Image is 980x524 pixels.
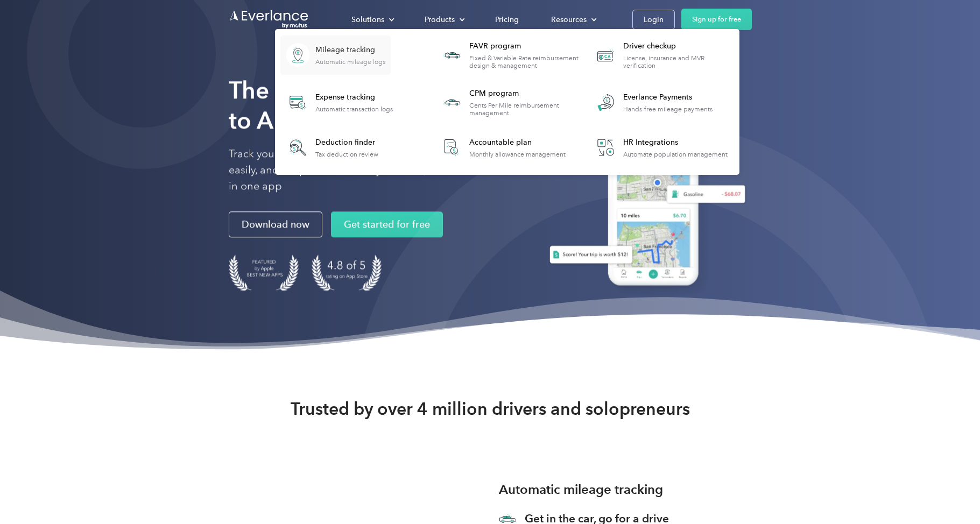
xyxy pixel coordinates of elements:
a: Download now [229,211,322,237]
div: Automatic transaction logs [315,105,393,113]
a: HR IntegrationsAutomate population management [588,130,733,165]
strong: The Mileage Tracking App to Automate Your Logs [229,76,514,134]
div: Resources [540,10,605,29]
div: Everlance Payments [623,92,713,103]
div: Driver checkup [623,41,734,52]
div: Resources [551,13,587,26]
a: Sign up for free [681,9,752,30]
div: Solutions [341,10,403,29]
a: FAVR programFixed & Variable Rate reimbursement design & management [434,36,580,75]
nav: Products [275,29,739,175]
a: Go to homepage [229,9,309,30]
div: License, insurance and MVR verification [623,54,734,69]
a: Mileage trackingAutomatic mileage logs [280,36,391,75]
a: Login [632,10,675,30]
div: Monthly allowance management [469,151,566,158]
div: Fixed & Variable Rate reimbursement design & management [469,54,580,69]
div: Automatic mileage logs [315,58,385,66]
div: Tax deduction review [315,151,378,158]
img: Badge for Featured by Apple Best New Apps [229,254,299,291]
a: Get started for free [331,211,443,237]
div: Login [644,13,664,26]
a: CPM programCents Per Mile reimbursement management [434,83,580,122]
div: Mileage tracking [315,45,385,55]
div: CPM program [469,88,580,99]
div: Products [425,13,455,26]
div: Hands-free mileage payments [623,105,713,113]
a: Expense trackingAutomatic transaction logs [280,83,398,122]
div: Products [414,10,474,29]
div: HR Integrations [623,137,728,148]
p: Track your miles automatically, log expenses easily, and keep more of what you make, all in one app [229,146,444,194]
div: FAVR program [469,41,580,52]
a: Pricing [484,10,530,29]
div: Solutions [351,13,384,26]
a: Deduction finderTax deduction review [280,130,384,165]
div: Deduction finder [315,137,378,148]
img: 4.9 out of 5 stars on the app store [312,254,382,291]
h3: Automatic mileage tracking [499,480,663,499]
strong: Trusted by over 4 million drivers and solopreneurs [291,398,690,420]
div: Expense tracking [315,92,393,103]
a: Everlance PaymentsHands-free mileage payments [588,83,718,122]
a: Driver checkupLicense, insurance and MVR verification [588,36,734,75]
div: Accountable plan [469,137,566,148]
div: Pricing [495,13,519,26]
div: Cents Per Mile reimbursement management [469,102,580,117]
div: Automate population management [623,151,728,158]
a: Accountable planMonthly allowance management [434,130,571,165]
